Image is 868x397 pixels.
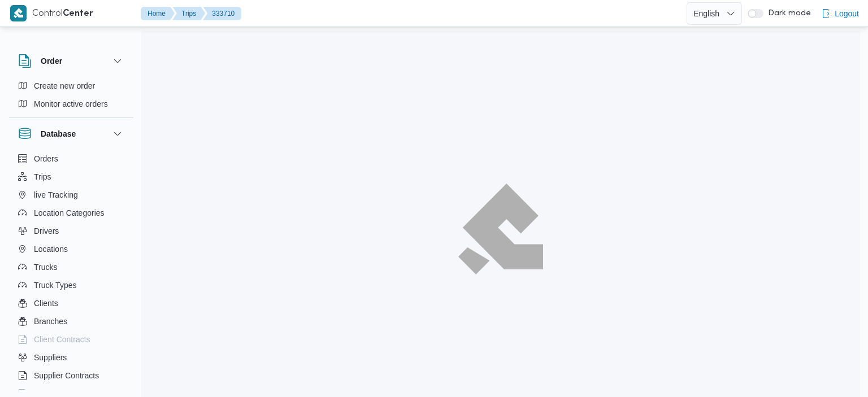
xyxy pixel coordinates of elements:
button: Trucks [14,258,129,276]
span: Supplier Contracts [34,369,99,382]
h3: Order [41,54,62,68]
div: Database [9,150,133,394]
button: Branches [14,312,129,330]
button: Orders [14,150,129,168]
span: Client Contracts [34,333,90,346]
button: live Tracking [14,186,129,204]
span: live Tracking [34,188,78,202]
span: Clients [34,296,58,310]
button: Client Contracts [14,330,129,348]
button: Drivers [14,222,129,240]
img: X8yXhbKr1z7QwAAAABJRU5ErkJggg== [10,5,27,21]
span: Branches [34,315,67,328]
button: Suppliers [14,348,129,367]
button: Database [18,127,124,141]
span: Create new order [34,79,95,93]
button: Trips [14,168,129,186]
button: Create new order [14,77,129,95]
h3: Database [41,127,76,141]
span: Dark mode [763,9,811,18]
span: Trucks [34,260,57,274]
span: Logout [835,7,859,20]
button: Truck Types [14,276,129,294]
span: Truck Types [34,278,76,292]
span: Drivers [34,224,59,238]
span: Locations [34,242,68,256]
b: Center [63,10,93,18]
button: Home [141,7,175,20]
button: Location Categories [14,204,129,222]
button: Logout [817,2,863,25]
button: Supplier Contracts [14,367,129,385]
button: Locations [14,240,129,258]
button: Monitor active orders [14,95,129,113]
span: Trips [34,170,51,184]
button: Clients [14,294,129,312]
img: ILLA Logo [465,190,537,267]
span: Suppliers [34,351,67,364]
span: Orders [34,152,58,165]
div: Order [9,77,133,117]
button: 333710 [203,7,241,20]
button: Trips [172,7,205,20]
span: Location Categories [34,206,105,220]
span: Monitor active orders [34,97,108,111]
button: Order [18,54,124,68]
